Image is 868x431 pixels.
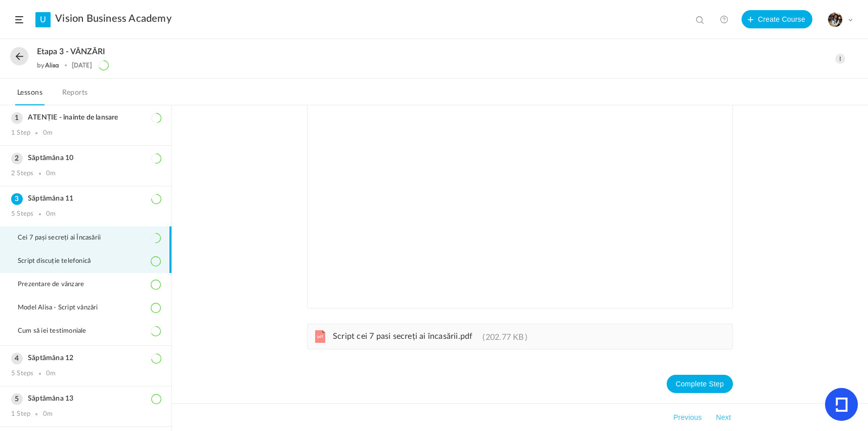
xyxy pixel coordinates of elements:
span: Cum să iei testimoniale [18,327,99,335]
div: [DATE] [72,62,92,69]
img: tempimagehs7pti.png [828,13,842,27]
span: Script discuție telefonică [18,257,103,265]
button: Create Course [742,10,812,28]
div: 0m [46,210,56,218]
div: 5 Steps [11,370,33,378]
a: U [35,12,51,27]
a: Lessons [15,86,45,105]
span: Script cei 7 pasi secreți ai încasării.pdf [333,332,472,340]
a: Vision Business Academy [55,13,171,25]
div: 1 Step [11,410,30,418]
h3: Săptămâna 13 [11,395,160,403]
h3: Săptămâna 11 [11,194,160,203]
iframe: YouTube video player [308,45,732,308]
button: Previous [671,411,704,423]
span: Cei 7 pași secreți ai Încasării [18,234,113,242]
span: Model Alisa - Script vânzări [18,304,111,312]
button: Complete Step [667,375,733,393]
div: 2 Steps [11,170,33,178]
div: 0m [43,410,53,418]
span: Prezentare de vânzare [18,281,97,289]
button: Next [714,411,733,423]
span: Etapa 3 - VÂNZĂRI [37,47,105,57]
div: 1 Step [11,129,30,137]
div: 0m [46,370,56,378]
h3: Săptămâna 12 [11,354,160,363]
div: by [37,62,59,69]
div: 0m [46,170,56,178]
div: 0m [43,129,53,137]
h3: Săptămâna 10 [11,154,160,163]
div: 5 Steps [11,210,33,218]
h3: ATENȚIE - înainte de lansare [11,113,160,122]
cite: pdf [315,330,325,343]
span: 202.77 KB [483,333,527,341]
a: Reports [60,86,90,105]
a: Alisa [45,61,60,69]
